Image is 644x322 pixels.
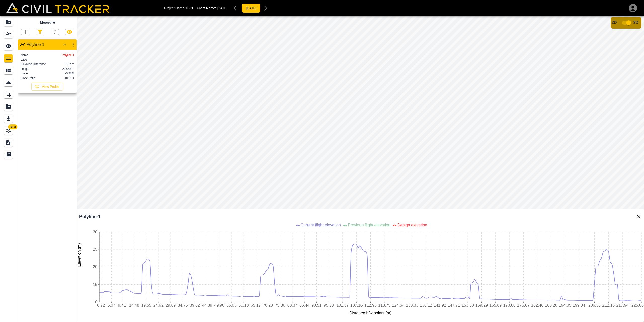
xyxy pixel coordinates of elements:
tspan: 124.54 [392,303,405,307]
span: Current flight elevation [301,223,341,227]
tspan: 9.41 [118,303,126,307]
span: Previous flight elevation [348,223,390,227]
tspan: 107.16 [350,303,363,307]
tspan: 159.29 [475,303,488,307]
tspan: 14.48 [129,303,139,307]
tspan: 165.09 [489,303,502,307]
tspan: 80.37 [287,303,297,307]
tspan: 176.67 [517,303,530,307]
span: 2D [612,20,617,25]
tspan: 39.82 [190,303,200,307]
tspan: 199.84 [573,303,585,307]
tspan: 19.55 [141,303,151,307]
tspan: 118.75 [378,303,390,307]
tspan: 49.96 [214,303,224,307]
tspan: 217.94 [616,303,629,307]
tspan: 141.92 [434,303,446,307]
tspan: 34.75 [178,303,188,307]
tspan: 170.88 [503,303,516,307]
tspan: Distance b/w points (m) [349,311,391,315]
tspan: 147.71 [448,303,460,307]
p: Project Name: TBCI [164,6,193,10]
tspan: 153.50 [462,303,474,307]
tspan: 29.69 [166,303,176,307]
tspan: 30 [93,230,97,234]
tspan: 75.30 [275,303,285,307]
tspan: 90.51 [311,303,321,307]
tspan: 5.07 [108,303,115,307]
tspan: 24.62 [153,303,164,307]
tspan: 20 [93,265,97,269]
tspan: 15 [93,282,97,287]
span: 3D [633,20,638,25]
tspan: Elevation (m) [77,243,82,267]
tspan: 0.72 [97,303,105,307]
tspan: 101.37 [337,303,349,307]
tspan: 44.89 [202,303,212,307]
tspan: 188.26 [545,303,557,307]
tspan: 130.33 [406,303,418,307]
tspan: 65.17 [251,303,261,307]
tspan: 95.58 [324,303,334,307]
tspan: 70.23 [263,303,273,307]
tspan: 225.06 [631,303,644,307]
button: [DATE] [242,4,261,13]
img: Civil Tracker [6,2,109,13]
tspan: 10 [93,300,97,304]
tspan: 206.36 [588,303,601,307]
tspan: 136.12 [420,303,432,307]
tspan: 194.05 [559,303,571,307]
b: Polyline-1 [79,214,101,219]
tspan: 182.46 [531,303,543,307]
button: Close Profile [634,211,644,222]
tspan: 60.10 [238,303,249,307]
tspan: 55.03 [226,303,236,307]
tspan: 112.95 [364,303,377,307]
span: [DATE] [217,6,227,10]
tspan: 25 [93,247,97,251]
tspan: 212.15 [602,303,615,307]
tspan: 85.44 [299,303,309,307]
p: Flight Name: [197,6,227,10]
span: Design elevation [397,223,427,227]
